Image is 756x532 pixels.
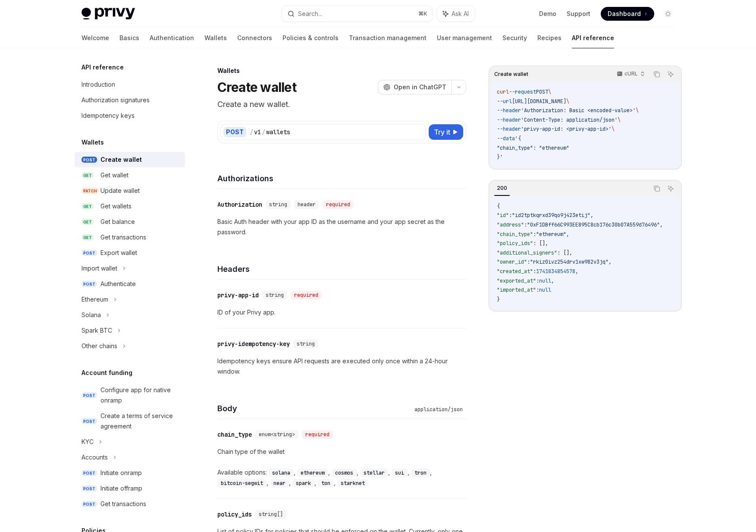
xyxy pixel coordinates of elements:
[217,403,411,414] h4: Body
[217,340,290,348] div: privy-idempotency-key
[82,157,97,163] span: POST
[566,98,569,105] span: \
[497,126,521,132] span: --header
[494,71,528,78] span: Create wallet
[566,231,569,238] span: ,
[411,405,466,414] div: application/json
[217,200,262,209] div: Authorization
[270,479,289,488] code: near
[337,479,368,488] code: starknet
[75,152,185,167] a: POSTCreate wallet
[82,110,135,121] div: Idempotency keys
[75,408,185,434] a: POSTCreate a terms of service agreement
[100,248,137,258] div: Export wallet
[292,478,318,488] div: ,
[100,499,146,509] div: Get transactions
[497,203,500,210] span: {
[266,128,290,136] div: wallets
[661,7,675,21] button: Toggle dark mode
[82,392,97,399] span: POST
[82,341,117,351] div: Other chains
[527,258,530,265] span: :
[497,98,512,105] span: --url
[297,469,328,477] code: ethereum
[434,127,450,137] span: Try it
[217,217,466,237] p: Basic Auth header with your app ID as the username and your app secret as the password.
[411,467,433,478] div: ,
[536,88,548,95] span: POST
[618,116,621,123] span: \
[100,217,135,227] div: Get balance
[530,258,609,265] span: "rkiz0ivz254drv1xw982v3jq"
[575,268,578,275] span: ,
[217,356,466,377] p: Idempotency keys ensure API requests are executed only once within a 24-hour window.
[75,77,185,92] a: Introduction
[612,126,615,132] span: \
[497,88,509,95] span: curl
[572,28,614,48] a: API reference
[537,28,562,48] a: Recipes
[82,79,115,90] div: Introduction
[82,325,112,336] div: Spark BTC
[150,28,194,48] a: Authentication
[217,478,270,488] div: ,
[539,277,551,284] span: null
[497,296,500,303] span: }
[75,382,185,408] a: POSTConfigure app for native onramp
[75,465,185,481] a: POSTInitiate onramp
[82,294,108,305] div: Ethereum
[100,201,132,211] div: Get wallets
[82,137,104,148] h5: Wallets
[509,88,536,95] span: --request
[665,183,676,194] button: Ask AI
[497,268,533,275] span: "created_at"
[318,479,334,488] code: ton
[75,108,185,123] a: Idempotency keys
[82,219,94,225] span: GET
[497,277,536,284] span: "exported_at"
[217,66,466,75] div: Wallets
[494,183,510,193] div: 200
[82,281,97,287] span: POST
[515,135,521,142] span: '{
[497,286,536,293] span: "imported_at"
[497,258,527,265] span: "owner_id"
[82,250,97,256] span: POST
[100,154,142,165] div: Create wallet
[266,292,284,299] span: string
[217,79,296,95] h1: Create wallet
[75,245,185,261] a: POSTExport wallet
[269,467,297,478] div: ,
[223,127,246,137] div: POST
[660,221,663,228] span: ,
[75,214,185,230] a: GETGet balance
[282,6,433,22] button: Search...⌘K
[100,170,129,180] div: Get wallet
[521,126,612,132] span: 'privy-app-id: <privy-app-id>'
[82,95,150,105] div: Authorization signatures
[590,212,593,219] span: ,
[378,80,452,94] button: Open in ChatGPT
[394,83,446,91] span: Open in ChatGPT
[392,469,408,477] code: sui
[217,263,466,275] h4: Headers
[536,277,539,284] span: :
[536,231,566,238] span: "ethereum"
[533,231,536,238] span: :
[217,291,259,299] div: privy-app-id
[360,469,388,477] code: stellar
[601,7,654,21] a: Dashboard
[75,92,185,108] a: Authorization signatures
[551,277,554,284] span: ,
[100,411,180,431] div: Create a terms of service agreement
[497,154,503,161] span: }'
[282,28,339,48] a: Policies & controls
[82,62,124,72] h5: API reference
[82,470,97,476] span: POST
[497,107,521,114] span: --header
[297,467,332,478] div: ,
[82,234,94,241] span: GET
[292,479,314,488] code: spark
[270,478,292,488] div: ,
[521,116,618,123] span: 'Content-Type: application/json'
